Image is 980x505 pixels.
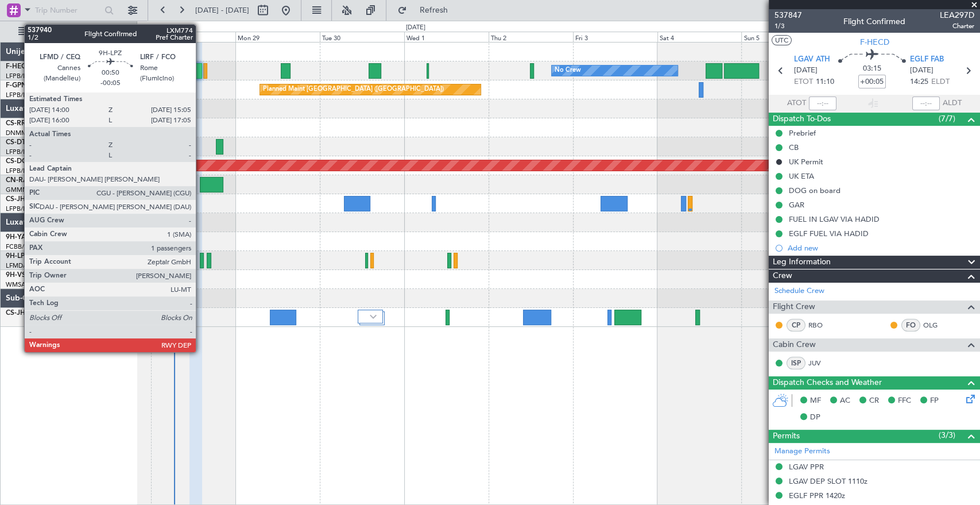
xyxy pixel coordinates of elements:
span: (3/3) [939,429,955,441]
span: Charter [940,21,974,31]
a: CS-JHH (SUB)Global 6000 [6,310,90,317]
span: [DATE] [794,65,818,76]
span: CS-JHH (SUB) [6,310,51,317]
a: OLG [923,320,949,330]
a: Schedule Crew [774,286,824,297]
img: arrow-gray.svg [370,314,377,319]
a: CN-RAKGlobal 6000 [6,177,72,184]
div: Wed 1 [404,32,489,42]
button: Refresh [392,1,461,20]
div: FUEL IN LGAV VIA HADID [789,214,880,224]
a: LFPB/LBG [6,167,36,175]
span: CS-RRC [6,120,30,127]
span: Permits [773,430,800,443]
button: All Aircraft [13,22,125,41]
span: 9H-LPZ [6,253,29,260]
div: GAR [789,200,804,210]
span: 537847 [774,9,802,21]
div: Planned Maint [GEOGRAPHIC_DATA] ([GEOGRAPHIC_DATA]) [263,81,444,98]
span: Cabin Crew [773,338,816,352]
a: LFPB/LBG [6,205,36,213]
div: Sun 28 [151,32,235,42]
span: Crew [773,269,792,283]
span: Flight Crew [773,300,815,314]
div: DOG on board [789,186,840,195]
div: Prebrief [789,128,816,138]
a: CS-JHHGlobal 6000 [6,196,69,203]
div: [DATE] [139,23,158,33]
div: UK Permit [789,157,823,167]
div: EGLF PPR 1420z [789,491,845,500]
span: 11:10 [816,76,834,88]
div: EGLF FUEL VIA HADID [789,229,869,238]
span: Dispatch Checks and Weather [773,376,882,390]
div: Mon 29 [235,32,320,42]
a: CS-RRCFalcon 900LX [6,120,73,127]
span: AC [840,395,850,407]
a: JUV [808,358,834,368]
span: 03:15 [863,63,881,75]
div: LGAV DEP SLOT 1110z [789,476,867,486]
input: Trip Number [35,2,101,19]
div: Flight Confirmed [843,16,905,28]
div: Add new [788,243,974,253]
span: LEA297D [940,9,974,21]
span: F-HECD [860,36,889,48]
div: FO [901,319,920,331]
span: 14:25 [910,76,928,88]
div: CB [789,142,799,152]
a: LFPB/LBG [6,148,36,156]
span: DP [810,412,820,423]
div: ISP [787,357,805,369]
div: Sun 5 [741,32,826,42]
span: CS-DTR [6,139,30,146]
div: Tue 30 [320,32,404,42]
a: F-HECDFalcon 7X [6,63,63,70]
a: Manage Permits [774,446,830,457]
span: MF [810,395,821,407]
span: CS-JHH [6,196,30,203]
a: 9H-LPZLegacy 500 [6,253,65,260]
span: [DATE] - [DATE] [195,5,249,16]
div: UK ETA [789,171,814,181]
span: Dispatch To-Dos [773,113,831,126]
span: Leg Information [773,256,831,269]
a: DNMM/LOS [6,129,41,137]
span: CS-DOU [6,158,33,165]
span: F-HECD [6,63,31,70]
span: (7/7) [939,113,955,125]
span: FP [930,395,939,407]
a: LFPB/LBG [6,72,36,80]
a: LFPB/LBG [6,91,36,99]
a: FCBB/BZV [6,242,36,251]
a: CS-DOUGlobal 6500 [6,158,72,165]
a: F-GPNJFalcon 900EX [6,82,74,89]
a: 9H-YAAGlobal 5000 [6,234,71,241]
div: CP [787,319,805,331]
span: 1/3 [774,21,802,31]
a: RBO [808,320,834,330]
span: ETOT [794,76,813,88]
span: ATOT [787,98,806,109]
span: FFC [898,395,911,407]
span: ELDT [931,76,950,88]
input: --:-- [809,97,836,110]
div: Fri 3 [573,32,657,42]
span: 9H-VSLK [6,272,34,279]
a: CS-DTRFalcon 2000 [6,139,69,146]
span: F-GPNJ [6,82,30,89]
div: Sat 4 [657,32,742,42]
span: EGLF FAB [910,54,944,65]
a: WMSA/SZB [6,280,40,289]
span: CR [869,395,879,407]
div: [DATE] [406,23,425,33]
div: LGAV PPR [789,462,824,472]
div: No Crew [555,62,581,79]
span: [DATE] [910,65,933,76]
a: LFMD/CEQ [6,261,39,270]
button: UTC [772,35,792,45]
span: All Aircraft [30,28,121,36]
a: 9H-VSLKFalcon 7X [6,272,65,279]
span: 9H-YAA [6,234,32,241]
span: LGAV ATH [794,54,830,65]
